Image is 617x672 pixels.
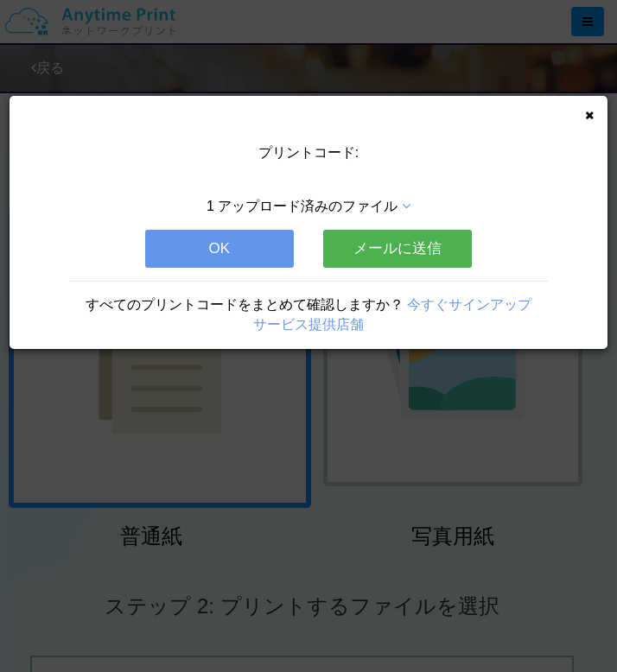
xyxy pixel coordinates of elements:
[145,230,294,268] button: OK
[323,230,472,268] button: メールに送信
[207,199,398,213] span: 1 アップロード済みのファイル
[407,297,531,312] a: 今すぐサインアップ
[258,145,359,160] span: プリントコード:
[86,297,404,312] span: すべてのプリントコードをまとめて確認しますか？
[253,317,364,332] a: サービス提供店舗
